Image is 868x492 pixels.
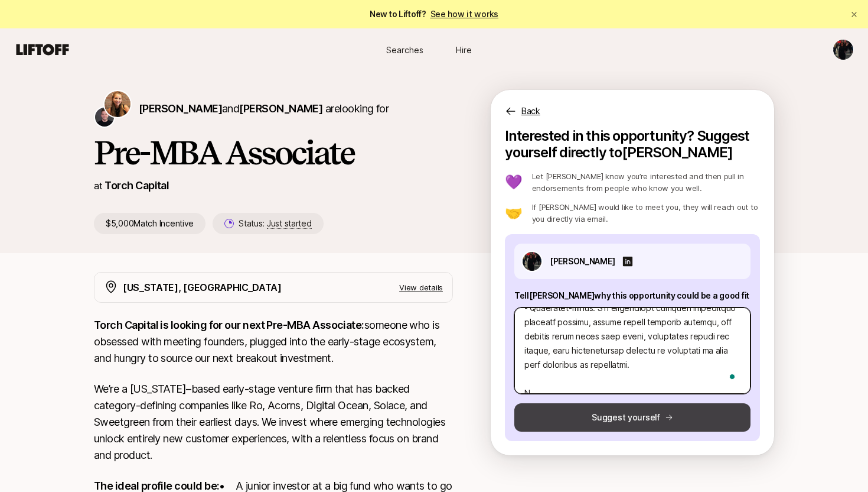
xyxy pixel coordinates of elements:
strong: The ideal profile could be: [94,480,219,492]
p: are looking for [139,101,389,117]
h1: Pre-MBA Associate [94,135,453,170]
strong: Torch Capital is looking for our next Pre-MBA Associate: [94,319,364,331]
img: Christopher Harper [95,108,114,127]
p: View details [399,281,443,293]
p: Interested in this opportunity? Suggest yourself directly to [PERSON_NAME] [505,128,760,161]
p: Status: [239,216,311,231]
img: Anshita Banka [833,40,853,60]
p: [US_STATE], [GEOGRAPHIC_DATA] [123,280,282,295]
a: Torch Capital [105,179,169,192]
a: See how it works [430,9,499,19]
p: [PERSON_NAME] [550,254,615,268]
button: Suggest yourself [514,403,750,432]
textarea: To enrich screen reader interactions, please activate Accessibility in Grammarly extension settings [514,307,750,394]
span: [PERSON_NAME] [239,102,322,115]
a: Hire [434,39,493,61]
p: We’re a [US_STATE]–based early-stage venture firm that has backed category-defining companies lik... [94,381,453,464]
a: Searches [375,39,434,61]
span: Searches [386,44,423,56]
img: ACg8ocKFVDUyXEt5HdqE70J2b_fH_d2DMZ_p35lx2WlyvhJmAEmaf4tk=s160-c [523,252,541,271]
p: 🤝 [505,206,523,220]
span: New to Liftoff? [370,7,498,21]
p: Let [PERSON_NAME] know you’re interested and then pull in endorsements from people who know you w... [532,170,760,194]
p: someone who is obsessed with meeting founders, plugged into the early-stage ecosystem, and hungry... [94,317,453,367]
span: [PERSON_NAME] [139,102,222,115]
span: Just started [267,218,312,229]
p: If [PERSON_NAME] would like to meet you, they will reach out to you directly via email. [532,201,760,225]
p: at [94,178,102,193]
p: $5,000 Match Incentive [94,213,205,234]
span: and [222,102,322,115]
p: 💜 [505,175,523,189]
button: Anshita Banka [833,39,854,60]
p: Back [521,104,540,118]
p: Tell [PERSON_NAME] why this opportunity could be a good fit [514,289,750,303]
span: Hire [456,44,472,56]
img: Katie Reiner [105,91,130,117]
